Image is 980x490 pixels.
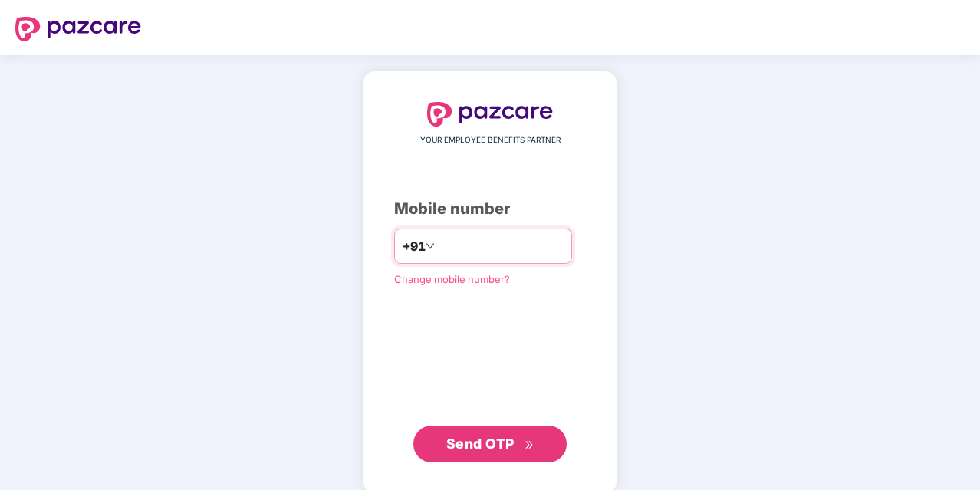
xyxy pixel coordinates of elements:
div: Mobile number [394,197,586,221]
span: Send OTP [446,436,515,452]
span: down [426,242,435,251]
a: Change mobile number? [394,273,510,285]
button: Send OTPdouble-right [413,426,567,462]
span: double-right [525,440,534,450]
img: logo [15,17,141,41]
img: logo [427,102,553,127]
span: +91 [403,237,426,256]
span: YOUR EMPLOYEE BENEFITS PARTNER [420,134,561,146]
